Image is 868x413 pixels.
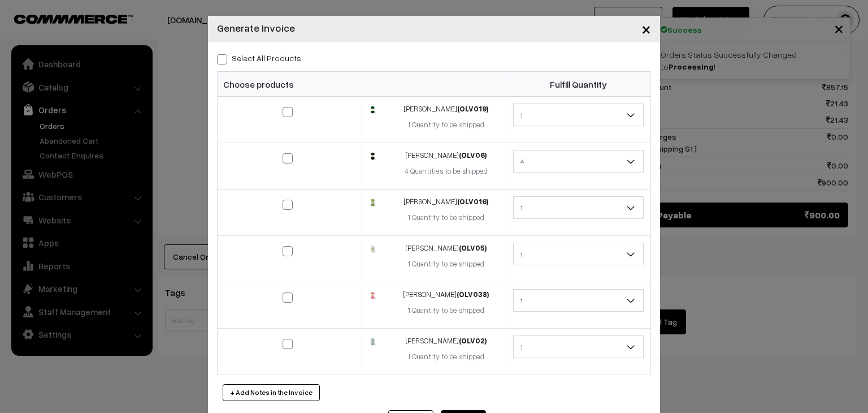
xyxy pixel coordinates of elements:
span: 1 [514,105,643,125]
img: 172706876939651000051452.jpg [369,245,376,252]
img: 172707303958471000051499.jpg [369,291,376,299]
div: Keywords by Traffic [125,67,190,74]
div: [PERSON_NAME] [393,196,499,208]
span: 4 [514,152,643,171]
div: Domain Overview [43,67,101,74]
th: Choose products [218,72,506,97]
div: [PERSON_NAME] [393,335,499,347]
span: 1 [513,196,644,219]
span: 1 [514,337,643,357]
div: [PERSON_NAME] [393,150,499,161]
img: logo_orange.svg [18,18,27,27]
img: 172706827162981000051455.jpg [369,338,376,345]
button: + Add Notes in the Invoice [223,384,320,401]
div: v 4.0.25 [32,18,55,27]
div: [PERSON_NAME] [393,104,499,115]
strong: (OLV06) [459,150,487,160]
label: Select all Products [217,52,301,64]
span: 1 [513,243,644,265]
div: 1 Quantity to be shipped [393,119,499,131]
strong: (OLV05) [459,243,487,252]
div: 1 Quantity to be shipped [393,212,499,223]
img: 172707117184161000051440.jpg [369,106,376,113]
strong: (OLV019) [457,104,488,113]
span: 1 [514,198,643,218]
img: 172707109955051000051442.jpg [369,199,376,206]
img: tab_domain_overview_orange.svg [31,66,40,75]
strong: (OLV038) [457,290,489,299]
button: Close [632,11,660,46]
th: Fulfill Quantity [506,72,651,97]
img: tab_keywords_by_traffic_grey.svg [112,66,121,75]
span: 1 [514,244,643,264]
div: 4 Quantities to be shipped [393,166,499,177]
span: 1 [513,289,644,312]
strong: (OLV016) [457,197,488,206]
strong: (OLV02) [459,336,487,345]
div: 1 Quantity to be shipped [393,259,499,270]
span: 1 [513,104,644,126]
span: 1 [514,291,643,311]
span: 1 [513,335,644,358]
div: [PERSON_NAME] [393,289,499,300]
div: 1 Quantity to be shipped [393,305,499,316]
span: 4 [513,150,644,173]
div: Domain: [DOMAIN_NAME] [29,29,124,38]
div: [PERSON_NAME] [393,243,499,254]
div: 1 Quantity to be shipped [393,351,499,363]
span: × [641,18,651,39]
h4: Generate Invoice [217,20,295,36]
img: 172706889190471000051451.jpg [369,152,376,160]
img: website_grey.svg [18,29,27,38]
